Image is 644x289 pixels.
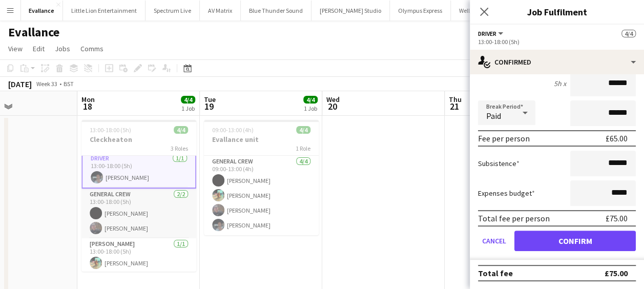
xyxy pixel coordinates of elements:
[447,100,462,112] span: 21
[606,213,628,223] div: £75.00
[478,268,513,278] div: Total fee
[311,1,390,20] button: [PERSON_NAME] Studio
[296,144,310,152] span: 1 Role
[478,213,550,223] div: Total fee per person
[4,42,27,55] a: View
[621,30,636,37] span: 4/4
[146,1,200,20] button: Spectrum Live
[204,156,319,235] app-card-role: General Crew4/409:00-13:00 (4h)[PERSON_NAME][PERSON_NAME][PERSON_NAME][PERSON_NAME]
[554,79,566,88] div: 5h x
[20,1,63,20] button: Evallance
[55,44,70,53] span: Jobs
[81,189,196,238] app-card-role: General Crew2/213:00-18:00 (5h)[PERSON_NAME][PERSON_NAME]
[478,30,496,37] span: Driver
[325,100,340,112] span: 20
[478,159,520,168] label: Subsistence
[212,126,254,134] span: 09:00-13:00 (4h)
[514,231,636,251] button: Confirm
[303,96,318,104] span: 4/4
[204,95,216,104] span: Tue
[90,126,131,134] span: 13:00-18:00 (5h)
[241,1,311,20] button: Blue Thunder Sound
[171,144,188,152] span: 3 Roles
[202,100,216,112] span: 19
[605,268,628,278] div: £75.00
[51,42,74,55] a: Jobs
[81,135,196,144] h3: Cleckheaton
[8,44,23,53] span: View
[81,95,95,104] span: Mon
[478,38,636,46] div: 13:00-18:00 (5h)
[486,111,501,121] span: Paid
[181,96,195,104] span: 4/4
[449,95,462,104] span: Thu
[296,126,310,134] span: 4/4
[29,42,49,55] a: Edit
[33,44,45,53] span: Edit
[326,95,340,104] span: Wed
[478,189,535,198] label: Expenses budget
[81,238,196,273] app-card-role: [PERSON_NAME]1/113:00-18:00 (5h)[PERSON_NAME]
[174,126,188,134] span: 4/4
[470,5,644,18] h3: Job Fulfilment
[80,44,103,53] span: Comms
[80,100,95,112] span: 18
[304,105,317,112] div: 1 Job
[390,1,451,20] button: Olympus Express
[451,1,517,20] button: Wellpleased Events
[478,133,530,143] div: Fee per person
[64,80,74,88] div: BST
[34,80,59,88] span: Week 33
[204,120,319,235] app-job-card: 09:00-13:00 (4h)4/4Evallance unit1 RoleGeneral Crew4/409:00-13:00 (4h)[PERSON_NAME][PERSON_NAME][...
[470,50,644,74] div: Confirmed
[8,79,32,89] div: [DATE]
[8,25,59,40] h1: Evallance
[204,135,319,144] h3: Evallance unit
[76,42,108,55] a: Comms
[478,231,510,251] button: Cancel
[181,105,195,112] div: 1 Job
[81,120,196,272] app-job-card: 13:00-18:00 (5h)4/4Cleckheaton3 RolesDriver1/113:00-18:00 (5h)[PERSON_NAME]General Crew2/213:00-1...
[200,1,241,20] button: AV Matrix
[63,1,146,20] button: Little Lion Entertainment
[478,30,505,37] button: Driver
[606,133,628,143] div: £65.00
[81,152,196,189] app-card-role: Driver1/113:00-18:00 (5h)[PERSON_NAME]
